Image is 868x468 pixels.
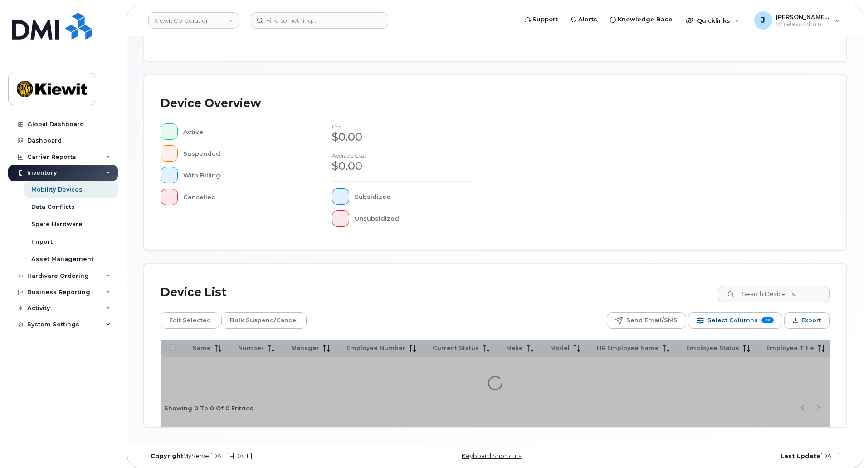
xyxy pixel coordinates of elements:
span: J [761,15,765,26]
div: Unsubsidized [355,210,474,227]
button: Send Email/SMS [607,312,686,329]
span: Edit Selected [169,314,211,327]
input: Search Device List ... [718,286,830,302]
a: Alerts [564,10,604,29]
button: Edit Selected [161,312,219,329]
div: MyServe [DATE]–[DATE] [144,453,378,460]
span: Knowledge Base [618,15,673,24]
div: Device List [161,281,227,304]
div: Cancelled [183,189,303,205]
span: Export [801,314,821,327]
strong: Copyright [151,453,183,459]
div: [DATE] [612,453,847,460]
button: Select Columns 26 [688,312,782,329]
div: Suspended [183,145,303,162]
a: Kiewit Corporation [148,12,239,29]
div: $0.00 [332,158,473,174]
span: Support [532,15,558,24]
div: Subsidized [355,188,474,205]
input: Find something... [251,12,388,29]
button: Bulk Suspend/Cancel [221,312,307,329]
div: Jacob.Nielsen [748,11,846,30]
a: Knowledge Base [604,10,679,29]
span: Quicklinks [697,17,730,24]
iframe: Messenger Launcher [829,429,861,461]
h4: Average cost [332,153,473,158]
span: Alerts [578,15,597,24]
div: Quicklinks [680,11,746,30]
span: Send Email/SMS [626,314,678,327]
div: Device Overview [161,92,261,115]
div: $0.00 [332,129,473,145]
span: Bulk Suspend/Cancel [230,314,298,327]
strong: Last Update [780,453,820,459]
span: Select Columns [707,314,758,327]
h4: cost [332,123,473,129]
span: [PERSON_NAME].[PERSON_NAME] [776,13,830,20]
div: Active [183,123,303,140]
button: Export [784,312,830,329]
span: 26 [761,317,774,323]
div: With Billing [183,167,303,183]
a: Keyboard Shortcuts [462,453,521,459]
a: Support [518,10,564,29]
span: Wireless Admin [776,20,830,28]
